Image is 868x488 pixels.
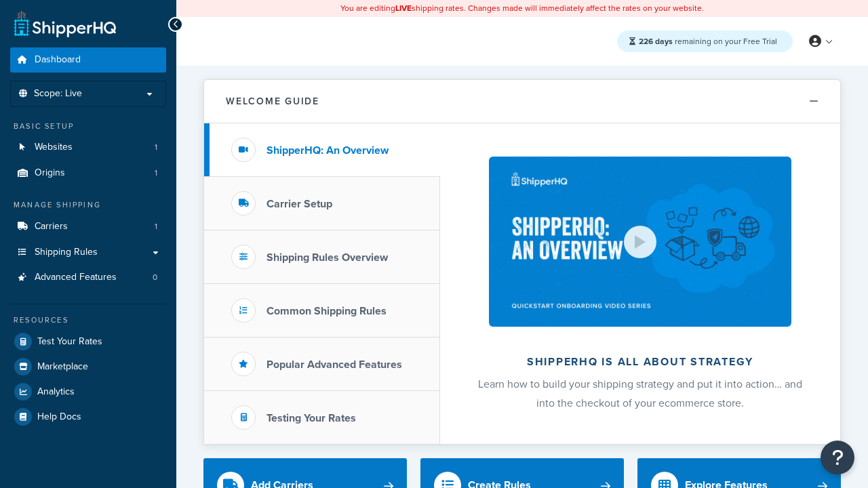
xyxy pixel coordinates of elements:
[10,161,166,186] li: Origins
[10,329,166,354] a: Test Your Rates
[267,144,389,157] h3: ShipperHQ: An Overview
[35,221,68,232] span: Carriers
[153,272,157,283] span: 0
[821,441,854,474] button: Open Resource Center
[226,96,319,106] h2: Welcome Guide
[10,405,166,429] a: Help Docs
[37,361,88,373] span: Marketplace
[35,54,81,66] span: Dashboard
[35,167,65,179] span: Origins
[267,305,387,317] h3: Common Shipping Rules
[267,359,402,371] h3: Popular Advanced Features
[10,121,166,132] div: Basic Setup
[37,386,75,398] span: Analytics
[10,199,166,211] div: Manage Shipping
[35,247,98,258] span: Shipping Rules
[10,214,166,239] a: Carriers1
[10,47,166,73] a: Dashboard
[35,272,117,283] span: Advanced Features
[10,161,166,186] a: Origins1
[155,142,157,153] span: 1
[478,376,802,411] span: Learn how to build your shipping strategy and put it into action… and into the checkout of your e...
[10,135,166,160] a: Websites1
[267,412,356,424] h3: Testing Your Rates
[489,157,791,327] img: ShipperHQ is all about strategy
[476,356,804,368] h2: ShipperHQ is all about strategy
[155,221,157,232] span: 1
[395,2,412,14] b: LIVE
[10,240,166,265] a: Shipping Rules
[10,354,166,379] a: Marketplace
[35,142,73,153] span: Websites
[267,251,388,264] h3: Shipping Rules Overview
[37,411,81,423] span: Help Docs
[10,214,166,239] li: Carriers
[10,380,166,404] a: Analytics
[34,88,82,100] span: Scope: Live
[155,167,157,179] span: 1
[639,35,673,47] strong: 226 days
[639,35,777,47] span: remaining on your Free Trial
[10,265,166,290] li: Advanced Features
[267,198,332,210] h3: Carrier Setup
[10,314,166,326] div: Resources
[204,80,840,123] button: Welcome Guide
[10,135,166,160] li: Websites
[10,265,166,290] a: Advanced Features0
[37,336,102,348] span: Test Your Rates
